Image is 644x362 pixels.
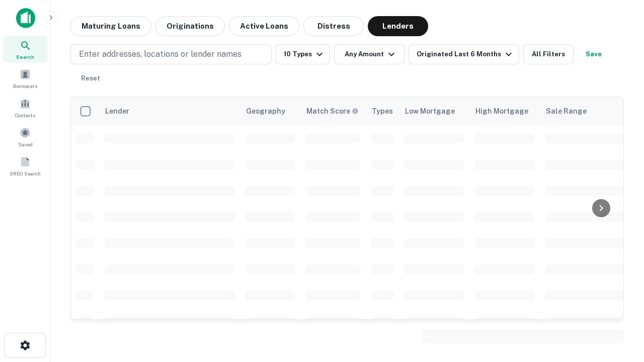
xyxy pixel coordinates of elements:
div: Originated Last 6 Months [417,48,515,60]
div: Geography [246,105,285,117]
button: 10 Types [276,44,330,64]
div: Capitalize uses an advanced AI algorithm to match your search with the best lender. The match sco... [306,106,359,117]
th: Lender [99,97,240,125]
a: SREO Search [3,152,47,179]
div: Low Mortgage [405,105,455,117]
button: Enter addresses, locations or lender names [70,44,272,64]
button: Originations [155,16,225,36]
a: Saved [3,123,47,150]
th: Geography [240,97,300,125]
img: capitalize-icon.png [16,8,35,28]
button: Save your search to get updates of matches that match your search criteria. [578,44,610,64]
a: Borrowers [3,65,47,92]
h6: Match Score [306,106,357,117]
th: Capitalize uses an advanced AI algorithm to match your search with the best lender. The match sco... [300,97,366,125]
span: Saved [18,140,33,148]
a: Contacts [3,94,47,121]
span: Search [16,53,34,61]
div: Types [372,105,393,117]
span: SREO Search [10,169,41,177]
button: All Filters [523,44,574,64]
div: Lender [105,105,129,117]
button: Active Loans [229,16,299,36]
th: Low Mortgage [399,97,469,125]
button: Originated Last 6 Months [409,44,519,64]
button: Lenders [368,16,428,36]
div: Sale Range [546,105,587,117]
iframe: Chat Widget [594,249,644,298]
span: Contacts [15,111,35,119]
a: Search [3,36,47,63]
button: Reset [74,68,107,88]
th: Sale Range [540,97,630,125]
th: High Mortgage [469,97,540,125]
span: Borrowers [13,82,37,90]
button: Any Amount [334,44,405,64]
div: High Mortgage [475,105,528,117]
th: Types [366,97,399,125]
button: Distress [303,16,364,36]
button: Maturing Loans [70,16,151,36]
p: Enter addresses, locations or lender names [79,48,242,60]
